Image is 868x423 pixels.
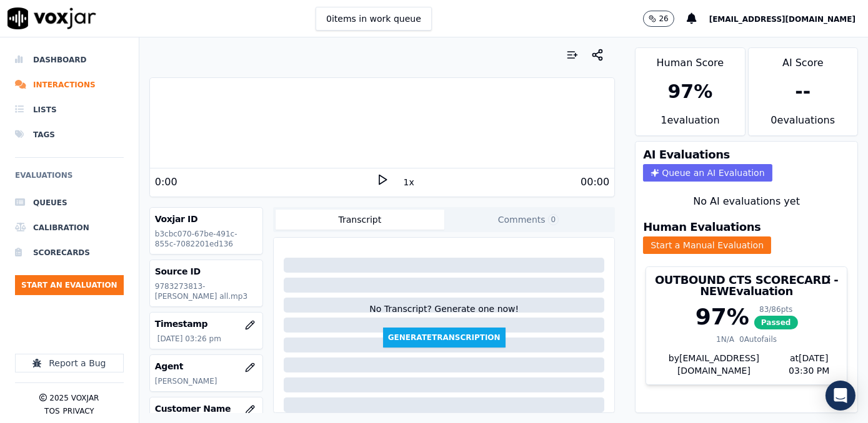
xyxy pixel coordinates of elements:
div: Human Score [636,48,744,70]
a: Lists [15,97,124,122]
p: [PERSON_NAME] [155,376,257,386]
a: Queues [15,190,124,215]
h3: AI Evaluations [643,149,730,160]
div: -- [795,80,811,103]
p: b3cbc070-67be-491c-855c-7082201ed136 [155,229,257,249]
button: Start a Manual Evaluation [643,236,771,254]
button: 1x [401,173,417,191]
img: voxjar logo [7,7,96,29]
a: Interactions [15,72,124,97]
button: Privacy [63,406,94,416]
div: 00:00 [581,175,609,190]
div: 1 evaluation [636,113,744,135]
div: by [EMAIL_ADDRESS][DOMAIN_NAME] [646,352,847,384]
a: Calibration [15,215,124,240]
div: at [DATE] 03:30 PM [774,352,839,377]
div: No Transcript? Generate one now! [369,303,519,328]
h3: Customer Name [155,402,257,415]
p: [DATE] 03:26 pm [157,334,257,344]
h3: OUTBOUND CTS SCORECARD - NEW Evaluation [654,275,839,297]
button: 26 [643,11,674,27]
button: Transcript [276,210,444,230]
div: No AI evaluations yet [646,194,847,209]
span: 0 [548,214,559,225]
div: 0 evaluation s [749,113,857,135]
h3: Voxjar ID [155,213,257,225]
h3: Agent [155,360,257,372]
span: [EMAIL_ADDRESS][DOMAIN_NAME] [709,15,856,24]
h6: Evaluations [15,168,124,190]
a: Tags [15,122,124,147]
button: Comments [444,210,613,230]
a: Dashboard [15,47,124,72]
p: 9783273813-[PERSON_NAME] all.mp3 [155,281,257,301]
button: Queue an AI Evaluation [643,164,772,182]
div: 97 % [696,304,749,329]
button: [EMAIL_ADDRESS][DOMAIN_NAME] [709,11,868,26]
span: Passed [754,316,798,329]
button: Start an Evaluation [15,275,124,295]
h3: Source ID [155,265,257,278]
h3: Human Evaluations [643,221,761,233]
div: 0:00 [155,175,177,190]
div: Open Intercom Messenger [826,381,856,411]
div: 0 Autofails [739,334,777,344]
button: 26 [643,11,686,27]
div: 1 N/A [716,334,734,344]
button: 0items in work queue [316,7,432,31]
button: TOS [44,406,59,416]
a: Scorecards [15,240,124,265]
div: 83 / 86 pts [754,304,798,314]
div: AI Score [749,48,857,70]
p: 26 [659,14,668,24]
button: GenerateTranscription [383,328,506,348]
p: 2025 Voxjar [49,393,99,403]
button: Report a Bug [15,354,124,372]
h3: Timestamp [155,318,257,330]
div: 97 % [668,80,713,103]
